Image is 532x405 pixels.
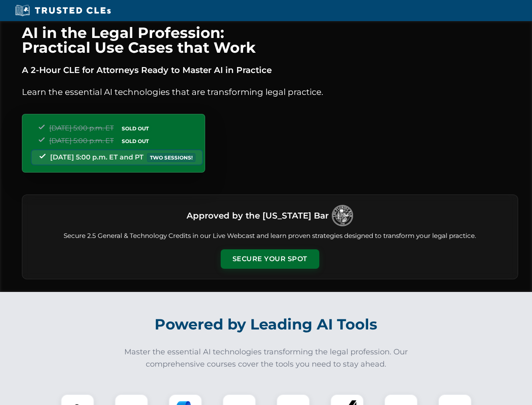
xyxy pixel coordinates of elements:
img: Logo [332,205,353,226]
span: [DATE] 5:00 p.m. ET [49,124,114,132]
h3: Approved by the [US_STATE] Bar [187,208,329,223]
p: A 2-Hour CLE for Attorneys Ready to Master AI in Practice [22,63,518,77]
span: [DATE] 5:00 p.m. ET [49,137,114,145]
span: SOLD OUT [119,137,152,146]
p: Learn the essential AI technologies that are transforming legal practice. [22,85,518,99]
button: Secure Your Spot [221,249,319,269]
h2: Powered by Leading AI Tools [33,310,500,339]
p: Master the essential AI technologies transforming the legal profession. Our comprehensive courses... [119,346,414,370]
span: SOLD OUT [119,124,152,133]
h1: AI in the Legal Profession: Practical Use Cases that Work [22,25,518,55]
img: Trusted CLEs [13,4,113,17]
p: Secure 2.5 General & Technology Credits in our Live Webcast and learn proven strategies designed ... [32,231,508,241]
